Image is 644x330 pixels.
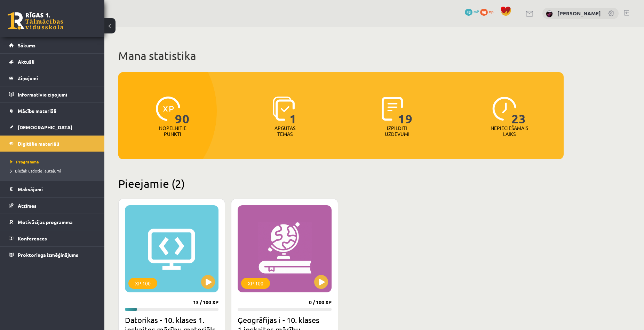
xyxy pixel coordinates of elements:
span: 1 [289,97,297,125]
p: Nopelnītie punkti [159,125,186,137]
p: Apgūtās tēmas [271,125,299,137]
span: Proktoringa izmēģinājums [18,252,78,258]
img: icon-learned-topics-4a711ccc23c960034f471b6e78daf4a3bad4a20eaf4de84257b87e66633f6470.svg [273,97,295,121]
div: XP 100 [128,278,157,289]
span: Biežāk uzdotie jautājumi [10,168,61,174]
a: Maksājumi [9,181,96,197]
span: xp [489,9,493,14]
span: Sākums [18,42,35,48]
a: Rīgas 1. Tālmācības vidusskola [8,12,63,30]
a: Konferences [9,230,96,246]
a: 90 xp [480,9,497,14]
span: 42 [465,9,472,16]
p: Nepieciešamais laiks [491,125,528,137]
img: icon-clock-7be60019b62300814b6bd22b8e044499b485619524d84068768e800edab66f18.svg [492,97,517,121]
img: icon-xp-0682a9bc20223a9ccc6f5883a126b849a74cddfe5390d2b41b4391c66f2066e7.svg [156,97,180,121]
span: Programma [10,159,39,164]
span: mP [474,9,479,14]
a: 42 mP [465,9,479,14]
a: Atzīmes [9,198,96,214]
span: Mācību materiāli [18,108,56,114]
span: Konferences [18,235,47,241]
span: 90 [175,97,190,125]
img: icon-completed-tasks-ad58ae20a441b2904462921112bc710f1caf180af7a3daa7317a5a94f2d26646.svg [382,97,403,121]
a: Proktoringa izmēģinājums [9,247,96,263]
a: Informatīvie ziņojumi [9,86,96,102]
a: Programma [10,159,97,165]
span: 90 [480,9,488,16]
a: [PERSON_NAME] [557,10,601,17]
img: Aivars Brālis [546,10,553,17]
a: Biežāk uzdotie jautājumi [10,168,97,174]
span: Atzīmes [18,202,37,209]
a: Mācību materiāli [9,103,96,119]
h1: Mana statistika [118,49,564,63]
span: Digitālie materiāli [18,140,59,147]
h2: Pieejamie (2) [118,177,564,190]
a: Aktuāli [9,54,96,70]
span: Aktuāli [18,59,34,65]
a: Ziņojumi [9,70,96,86]
p: Izpildīti uzdevumi [383,125,411,137]
span: 23 [511,97,526,125]
legend: Informatīvie ziņojumi [18,86,96,102]
div: XP 100 [241,278,270,289]
span: Motivācijas programma [18,219,73,225]
a: Digitālie materiāli [9,136,96,152]
a: Motivācijas programma [9,214,96,230]
legend: Maksājumi [18,181,96,197]
a: Sākums [9,37,96,53]
a: [DEMOGRAPHIC_DATA] [9,119,96,135]
span: 19 [398,97,413,125]
span: [DEMOGRAPHIC_DATA] [18,124,72,130]
legend: Ziņojumi [18,70,96,86]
